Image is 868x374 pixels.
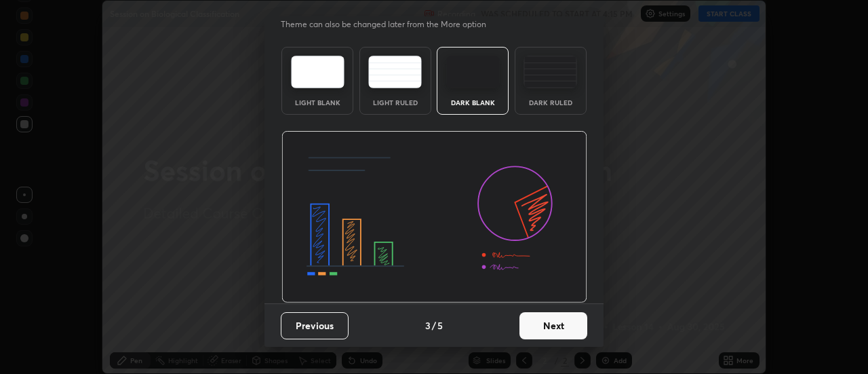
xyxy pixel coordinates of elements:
p: Theme can also be changed later from the More option [281,18,500,31]
div: Dark Ruled [524,99,578,106]
img: darkThemeBanner.d06ce4a2.svg [281,131,587,303]
h4: 3 [425,318,431,333]
div: Light Blank [290,99,344,106]
div: Dark Blank [446,99,500,106]
h4: / [432,318,436,333]
button: Next [519,312,587,339]
img: lightTheme.e5ed3b09.svg [291,56,344,88]
h4: 5 [437,318,443,333]
div: Light Ruled [368,99,422,106]
img: darkTheme.f0cc69e5.svg [446,56,500,88]
button: Previous [281,312,349,339]
img: darkRuledTheme.de295e13.svg [524,56,577,88]
img: lightRuledTheme.5fabf969.svg [368,56,422,88]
